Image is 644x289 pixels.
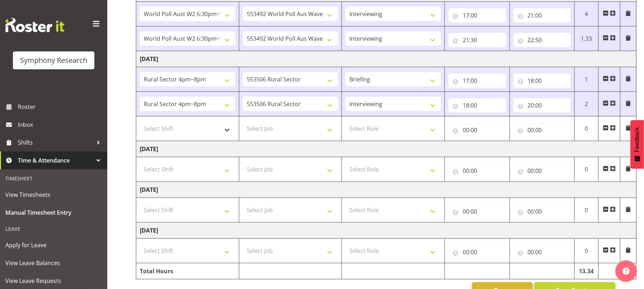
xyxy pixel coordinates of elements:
td: 1.33 [575,26,599,51]
td: [DATE] [136,223,636,239]
a: View Timesheets [2,186,105,204]
td: 0 [575,157,599,182]
a: View Leave Balances [2,254,105,272]
td: 1 [575,67,599,92]
span: Inbox [18,119,104,130]
input: Click to select... [448,98,506,113]
div: Leave [2,221,105,236]
input: Click to select... [513,8,571,23]
img: Rosterit website logo [5,18,64,32]
input: Click to select... [448,8,506,23]
input: Click to select... [513,33,571,47]
td: 0 [575,239,599,263]
input: Click to select... [448,164,506,178]
span: Roster [18,101,104,112]
td: 0 [575,198,599,223]
td: 0 [575,116,599,141]
input: Click to select... [513,98,571,113]
div: Symphony Research [20,55,87,66]
td: [DATE] [136,182,636,198]
a: Manual Timesheet Entry [2,204,105,221]
a: Apply for Leave [2,236,105,254]
span: Shifts [18,137,93,148]
button: Feedback - Show survey [630,120,644,169]
input: Click to select... [513,164,571,178]
span: Manual Timesheet Entry [5,207,102,218]
td: Total Hours [136,263,239,279]
span: Apply for Leave [5,240,102,250]
td: [DATE] [136,51,636,67]
span: View Leave Requests [5,275,102,286]
input: Click to select... [513,245,571,259]
td: [DATE] [136,141,636,157]
input: Click to select... [448,245,506,259]
input: Click to select... [513,123,571,137]
input: Click to select... [513,204,571,219]
input: Click to select... [448,33,506,47]
input: Click to select... [448,204,506,219]
span: View Timesheets [5,189,102,200]
td: 13.34 [575,263,599,279]
span: View Leave Balances [5,258,102,268]
td: 4 [575,2,599,26]
span: Feedback [634,127,640,152]
img: help-xxl-2.png [623,268,630,275]
input: Click to select... [513,74,571,88]
input: Click to select... [448,123,506,137]
div: Timesheet [2,171,105,186]
input: Click to select... [448,74,506,88]
span: Time & Attendance [18,155,93,166]
td: 2 [575,92,599,116]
